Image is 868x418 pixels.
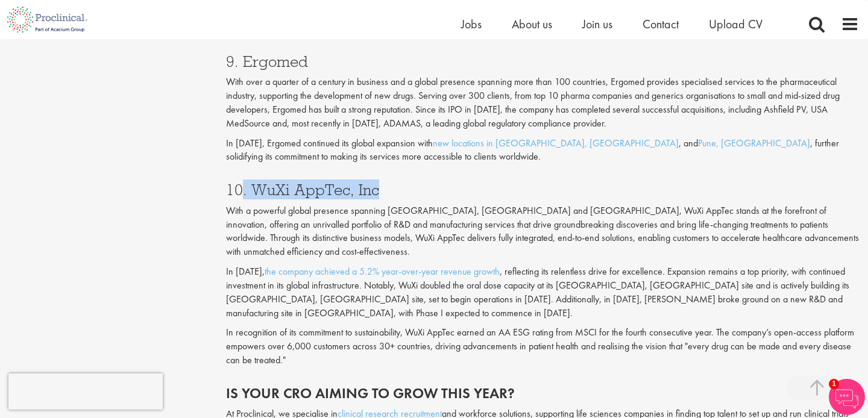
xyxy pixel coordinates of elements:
p: With a powerful global presence spanning [GEOGRAPHIC_DATA], [GEOGRAPHIC_DATA] and [GEOGRAPHIC_DAT... [226,204,859,259]
h3: 10. WuXi AppTec, Inc [226,182,859,198]
h2: Is your CRO aiming to grow this year? [226,385,859,401]
a: Upload CV [709,16,763,32]
a: Jobs [461,16,482,32]
p: With over a quarter of a century in business and a global presence spanning more than 100 countri... [226,75,859,130]
img: Chatbot [829,379,865,415]
span: 1 [829,379,839,389]
a: Contact [643,16,679,32]
p: In [DATE], , reflecting its relentless drive for excellence. Expansion remains a top priority, wi... [226,265,859,320]
h3: 9. Ergomed [226,54,859,69]
a: About us [512,16,552,32]
a: new locations in [GEOGRAPHIC_DATA], [GEOGRAPHIC_DATA] [433,137,679,149]
a: Pune, [GEOGRAPHIC_DATA] [698,137,810,149]
a: Join us [582,16,612,32]
p: In recognition of its commitment to sustainability, WuXi AppTec earned an AA ESG rating from MSCI... [226,326,859,367]
iframe: reCAPTCHA [8,373,163,410]
a: the company achieved a 5.2% year-over-year revenue growth [265,265,500,278]
p: In [DATE], Ergomed continued its global expansion with , and , further solidifying its commitment... [226,137,859,164]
